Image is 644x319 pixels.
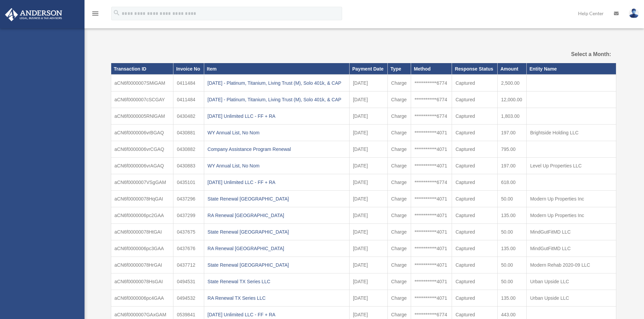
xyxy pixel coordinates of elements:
td: Captured [452,141,498,158]
td: 0411484 [173,75,204,91]
a: menu [91,12,99,18]
td: Captured [452,257,498,273]
td: 0437296 [173,191,204,207]
td: 2,500.00 [498,75,527,91]
td: 618.00 [498,174,527,191]
th: Invoice No [173,63,204,75]
td: 197.00 [498,158,527,174]
td: [DATE] [349,257,387,273]
td: [DATE] [349,108,387,125]
div: Company Assistance Program Renewal [208,144,346,154]
td: Charge [388,191,411,207]
td: Modern Rehab 2020-09 LLC [527,257,616,273]
td: [DATE] [349,141,387,158]
td: Urban Upside LLC [527,273,616,290]
td: 0430881 [173,125,204,141]
td: Brightside Holding LLC [527,125,616,141]
td: [DATE] [349,273,387,290]
img: Anderson Advisors Platinum Portal [3,8,64,21]
td: Captured [452,207,498,224]
td: 50.00 [498,191,527,207]
div: RA Renewal TX Series LLC [208,293,346,303]
td: Charge [388,108,411,125]
td: aCN6f00000078HqGAI [111,191,173,207]
td: 0435101 [173,174,204,191]
td: Charge [388,240,411,257]
td: 0437712 [173,257,204,273]
td: 0437675 [173,224,204,240]
th: Entity Name [527,63,616,75]
td: aCN6f00000078HtGAI [111,224,173,240]
th: Type [388,63,411,75]
div: [DATE] - Platinum, Titanium, Living Trust (M), Solo 401k, & CAP [208,95,346,104]
div: [DATE] - Platinum, Titanium, Living Trust (M), Solo 401k, & CAP [208,78,346,88]
i: menu [91,9,99,18]
td: aCN6f0000007cSCGAY [111,91,173,108]
td: Captured [452,75,498,91]
td: 50.00 [498,224,527,240]
td: [DATE] [349,158,387,174]
td: Modern Up Properties Inc [527,207,616,224]
div: RA Renewal [GEOGRAPHIC_DATA] [208,211,346,220]
td: 0437299 [173,207,204,224]
th: Amount [498,63,527,75]
td: Level Up Properties LLC [527,158,616,174]
td: Captured [452,240,498,257]
td: aCN6f0000007SMiGAM [111,75,173,91]
td: Charge [388,125,411,141]
div: WY Annual List, No Nom [208,128,346,137]
td: MindGutFitMD LLC [527,224,616,240]
td: [DATE] [349,75,387,91]
td: [DATE] [349,290,387,307]
td: [DATE] [349,91,387,108]
td: Captured [452,125,498,141]
td: aCN6f0000006vrAGAQ [111,158,173,174]
td: 1,803.00 [498,108,527,125]
td: [DATE] [349,191,387,207]
td: 197.00 [498,125,527,141]
td: aCN6f0000007VSgGAM [111,174,173,191]
td: [DATE] [349,125,387,141]
td: Captured [452,273,498,290]
td: aCN6f0000006vrBGAQ [111,125,173,141]
th: Item [204,63,349,75]
td: aCN6f0000006pc3GAA [111,240,173,257]
td: Captured [452,108,498,125]
td: [DATE] [349,174,387,191]
td: 50.00 [498,273,527,290]
td: aCN6f0000005RNlGAM [111,108,173,125]
i: search [113,9,120,17]
th: Transaction ID [111,63,173,75]
td: Charge [388,273,411,290]
td: aCN6f0000006pc2GAA [111,207,173,224]
td: Charge [388,207,411,224]
td: Captured [452,290,498,307]
div: RA Renewal [GEOGRAPHIC_DATA] [208,244,346,253]
td: 0437676 [173,240,204,257]
td: 0494532 [173,290,204,307]
td: 0430883 [173,158,204,174]
td: Charge [388,174,411,191]
div: [DATE] Unlimited LLC - FF + RA [208,178,346,187]
td: aCN6f0000006vrCGAQ [111,141,173,158]
td: 0494531 [173,273,204,290]
td: Charge [388,91,411,108]
td: Captured [452,174,498,191]
label: Select a Month: [537,50,611,59]
th: Method [411,63,452,75]
td: Captured [452,158,498,174]
td: aCN6f00000078HsGAI [111,273,173,290]
img: User Pic [629,8,639,18]
td: 12,000.00 [498,91,527,108]
td: Charge [388,224,411,240]
td: Captured [452,91,498,108]
td: Captured [452,191,498,207]
td: Urban Upside LLC [527,290,616,307]
div: State Renewal [GEOGRAPHIC_DATA] [208,227,346,237]
td: aCN6f00000078HrGAI [111,257,173,273]
td: Charge [388,141,411,158]
td: Charge [388,158,411,174]
td: [DATE] [349,207,387,224]
th: Payment Date [349,63,387,75]
div: State Renewal [GEOGRAPHIC_DATA] [208,194,346,204]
